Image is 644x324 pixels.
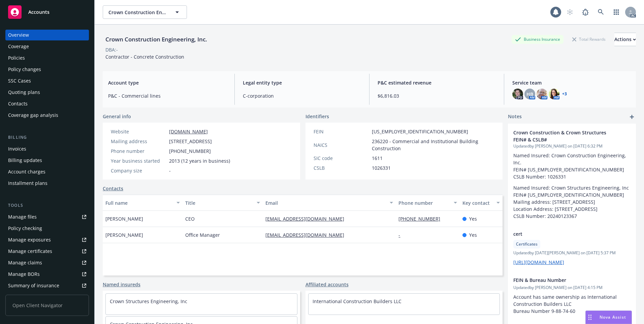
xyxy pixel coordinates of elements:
[103,35,210,44] div: Crown Construction Engineering, Inc.
[378,79,496,86] span: P&C estimated revenue
[8,98,28,109] div: Contacts
[508,113,522,121] span: Notes
[614,33,636,46] button: Actions
[110,298,187,304] a: Crown Structures Engineering, Inc
[8,64,41,75] div: Policy changes
[513,143,631,149] span: Updated by [PERSON_NAME] on [DATE] 6:32 PM
[512,35,563,43] div: Business Insurance
[5,143,89,154] a: Invoices
[5,98,89,109] a: Contacts
[314,164,369,171] div: CSLB
[398,232,406,238] a: -
[579,5,592,19] a: Report a Bug
[516,241,538,247] span: Certificates
[378,92,496,99] span: $6,816.03
[5,75,89,86] a: SSC Cases
[169,167,171,174] span: -
[243,92,361,99] span: C-corporation
[111,138,166,145] div: Mailing address
[5,295,89,316] span: Open Client Navigator
[313,298,401,304] a: International Construction Builders LLC
[372,155,383,162] span: 1611
[111,167,166,174] div: Company size
[5,30,89,40] a: Overview
[28,9,50,15] span: Accounts
[8,53,25,63] div: Policies
[513,259,564,265] a: [URL][DOMAIN_NAME]
[5,280,89,291] a: Summary of insurance
[5,41,89,52] a: Coverage
[185,215,195,222] span: CEO
[169,138,212,145] span: [STREET_ADDRESS]
[5,166,89,177] a: Account charges
[8,166,45,177] div: Account charges
[169,157,230,164] span: 2013 (12 years in business)
[265,199,386,206] div: Email
[103,185,123,192] a: Contacts
[5,53,89,63] a: Policies
[8,269,40,280] div: Manage BORs
[526,91,533,98] span: HB
[610,5,623,19] a: Switch app
[549,89,559,99] img: photo
[372,138,495,152] span: 236220 - Commercial and Institutional Building Construction
[169,128,208,135] a: [DOMAIN_NAME]
[5,178,89,189] a: Installment plans
[460,195,503,211] button: Key contact
[398,216,446,222] a: [PHONE_NUMBER]
[265,232,350,238] a: [EMAIL_ADDRESS][DOMAIN_NAME]
[5,3,89,22] a: Accounts
[586,311,594,324] div: Drag to move
[5,246,89,257] a: Manage certificates
[8,30,29,40] div: Overview
[614,33,636,46] div: Actions
[185,199,252,206] div: Title
[508,225,636,271] div: certCertificatesUpdatedby [DATE][PERSON_NAME] on [DATE] 5:37 PM[URL][DOMAIN_NAME]
[105,54,184,60] span: Contractor - Concrete Construction
[5,234,89,245] a: Manage exposures
[469,215,477,222] span: Yes
[108,9,167,16] span: Crown Construction Engineering, Inc.
[314,141,369,149] div: NAICS
[5,223,89,234] a: Policy checking
[103,281,140,288] a: Named insureds
[372,128,468,135] span: [US_EMPLOYER_IDENTIFICATION_NUMBER]
[8,212,37,222] div: Manage files
[372,164,391,171] span: 1026331
[508,271,636,320] div: FEIN & Bureau NumberUpdatedby [PERSON_NAME] on [DATE] 4:15 PMAccount has same ownership as Intern...
[111,128,166,135] div: Website
[513,129,613,143] span: Crown Construction & Crown Structures FEIN# & CSLB#
[513,152,631,180] p: Named Insured: Crown Construction Engineering, Inc. FEIN# [US_EMPLOYER_IDENTIFICATION_NUMBER] CSL...
[103,195,183,211] button: Full name
[513,277,613,284] span: FEIN & Bureau Number
[263,195,396,211] button: Email
[169,148,211,155] span: [PHONE_NUMBER]
[8,246,52,257] div: Manage certificates
[8,234,51,245] div: Manage exposures
[8,223,42,234] div: Policy checking
[305,113,329,120] span: Identifiers
[111,148,166,155] div: Phone number
[462,199,492,206] div: Key contact
[8,257,42,268] div: Manage claims
[513,250,631,256] span: Updated by [DATE][PERSON_NAME] on [DATE] 5:37 PM
[569,35,609,43] div: Total Rewards
[5,64,89,75] a: Policy changes
[105,199,172,206] div: Full name
[314,155,369,162] div: SIC code
[585,311,632,324] button: Nova Assist
[512,89,523,99] img: photo
[8,87,40,98] div: Quoting plans
[8,280,59,291] div: Summary of insurance
[5,269,89,280] a: Manage BORs
[5,110,89,121] a: Coverage gap analysis
[103,113,131,120] span: General info
[600,314,626,320] span: Nova Assist
[513,230,613,237] span: cert
[398,199,450,206] div: Phone number
[314,128,369,135] div: FEIN
[628,113,636,121] a: add
[396,195,460,211] button: Phone number
[594,5,608,19] a: Search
